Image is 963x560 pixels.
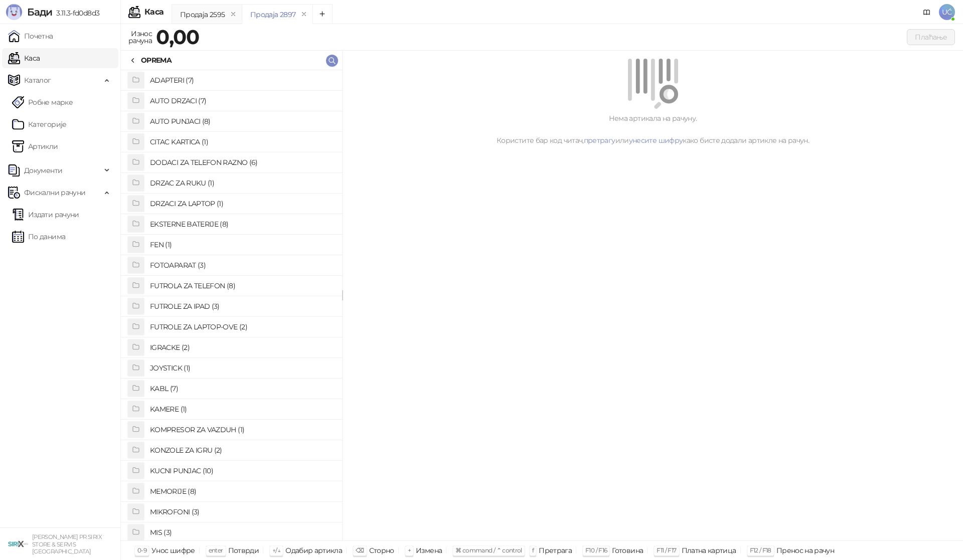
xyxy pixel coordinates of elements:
[6,4,22,20] img: Logo
[151,544,195,557] div: Унос шифре
[126,27,154,47] div: Износ рачуна
[150,463,334,479] h4: KUCNI PUNJAC (10)
[150,72,334,88] h4: ADAPTERI (7)
[939,4,955,20] span: UĆ
[137,546,146,554] span: 0-9
[24,160,62,180] span: Документи
[629,136,683,145] a: унесите шифру
[356,546,364,554] span: ⌫
[209,546,223,554] span: enter
[150,216,334,232] h4: EKSTERNE BATERIJE (8)
[584,136,615,145] a: претрагу
[227,10,240,19] button: remove
[150,154,334,170] h4: DODACI ZA TELEFON RAZNO (6)
[682,544,736,557] div: Платна картица
[180,9,225,20] div: Продаја 2595
[12,92,73,112] a: Робне марке
[532,546,534,554] span: f
[657,546,676,554] span: F11 / F17
[150,442,334,458] h4: KONZOLE ZA IGRU (2)
[919,4,935,20] a: Документација
[228,544,259,557] div: Потврди
[121,70,342,540] div: grid
[539,544,572,557] div: Претрага
[27,6,52,18] span: Бади
[150,175,334,191] h4: DRZAC ZA RUKU (1)
[297,10,310,19] button: remove
[150,257,334,273] h4: FOTOAPARAT (3)
[12,205,79,225] a: Издати рачуни
[585,546,607,554] span: F10 / F16
[150,93,334,109] h4: AUTO DRZACI (7)
[455,546,522,554] span: ⌘ command / ⌃ control
[272,546,280,554] span: ↑/↓
[150,113,334,129] h4: AUTO PUNJACI (8)
[150,196,334,212] h4: DRZACI ZA LAPTOP (1)
[150,339,334,355] h4: IGRACKE (2)
[612,544,643,557] div: Готовина
[150,298,334,314] h4: FUTROLE ZA IPAD (3)
[776,544,834,557] div: Пренос на рачун
[8,26,53,46] a: Почетна
[312,4,333,24] button: Add tab
[150,134,334,150] h4: CITAC KARTICA (1)
[285,544,342,557] div: Одабир артикла
[150,483,334,499] h4: MEMORIJE (8)
[408,546,411,554] span: +
[12,114,67,134] a: Категорије
[907,29,955,45] button: Плаћање
[12,136,58,156] a: ArtikliАртикли
[156,25,199,49] strong: 0,00
[141,55,172,66] div: OPREMA
[52,9,99,18] span: 3.11.3-fd0d8d3
[144,8,164,16] div: Каса
[8,534,28,554] img: 64x64-companyLogo-cb9a1907-c9b0-4601-bb5e-5084e694c383.png
[24,182,85,203] span: Фискални рачуни
[150,381,334,397] h4: KABL (7)
[12,227,65,247] a: По данима
[150,319,334,335] h4: FUTROLE ZA LAPTOP-OVE (2)
[150,504,334,520] h4: MIKROFONI (3)
[150,360,334,376] h4: JOYSTICK (1)
[355,113,951,146] div: Нема артикала на рачуну. Користите бар код читач, или како бисте додали артикле на рачун.
[150,278,334,294] h4: FUTROLA ZA TELEFON (8)
[369,544,394,557] div: Сторно
[150,401,334,417] h4: KAMERE (1)
[150,237,334,253] h4: FEN (1)
[250,9,295,20] div: Продаја 2897
[416,544,442,557] div: Измена
[8,48,40,68] a: Каса
[750,546,771,554] span: F12 / F18
[150,422,334,438] h4: KOMPRESOR ZA VAZDUH (1)
[24,70,51,90] span: Каталог
[150,524,334,540] h4: MIS (3)
[32,533,102,555] small: [PERSON_NAME] PR SIRIX STORE & SERVIS [GEOGRAPHIC_DATA]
